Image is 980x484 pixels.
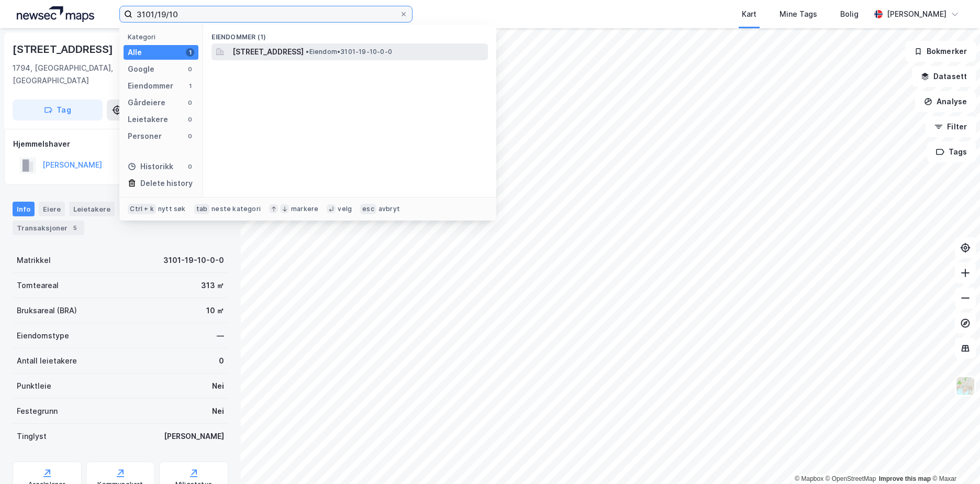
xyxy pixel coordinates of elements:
div: 1 [186,82,194,90]
div: tab [194,204,210,214]
div: [PERSON_NAME] [887,8,946,20]
div: 0 [219,355,224,367]
div: [PERSON_NAME] [164,430,224,443]
span: • [306,48,309,56]
div: Google [128,63,154,75]
div: Nei [212,405,224,417]
button: Tag [13,100,103,120]
div: [STREET_ADDRESS] [13,41,115,58]
button: Analyse [915,91,976,112]
div: Nei [212,380,224,392]
div: 10 ㎡ [206,304,224,317]
a: Mapbox [795,475,823,482]
span: Eiendom • 3101-19-10-0-0 [306,48,392,56]
div: — [217,329,224,342]
div: Antall leietakere [17,355,77,367]
div: Alle [128,46,142,59]
div: Leietakere [69,202,115,216]
div: Bruksareal (BRA) [17,304,77,317]
div: Kategori [128,33,198,41]
div: Personer [128,130,162,142]
div: Bolig [840,8,859,20]
a: OpenStreetMap [826,475,876,482]
div: Leietakere [128,113,168,126]
div: nytt søk [158,205,186,213]
div: 0 [186,132,194,140]
div: Punktleie [17,380,51,392]
a: Improve this map [879,475,931,482]
div: 0 [186,98,194,107]
div: Mine Tags [779,8,817,20]
button: Filter [926,116,976,137]
div: Tomteareal [17,279,59,292]
div: Eiere [39,202,65,216]
div: Festegrunn [17,405,58,417]
div: 1794, [GEOGRAPHIC_DATA], [GEOGRAPHIC_DATA] [13,62,181,87]
div: 1 [186,48,194,57]
div: Matrikkel [17,254,51,267]
button: Tags [927,141,976,162]
div: avbryt [378,205,400,213]
div: Ctrl + k [128,204,156,214]
div: Datasett [119,202,158,216]
div: neste kategori [211,205,261,213]
div: Gårdeiere [128,96,165,109]
div: Historikk [128,160,173,173]
div: esc [360,204,376,214]
div: Transaksjoner [13,221,84,235]
div: 5 [70,223,80,233]
div: Delete history [140,177,193,190]
div: Eiendomstype [17,329,69,342]
div: Eiendommer (1) [203,25,496,43]
img: logo.a4113a55bc3d86da70a041830d287a7e.svg [17,6,94,22]
div: 0 [186,65,194,73]
button: Datasett [912,66,976,87]
div: Kart [742,8,756,20]
div: 313 ㎡ [201,279,224,292]
div: 0 [186,115,194,124]
iframe: Chat Widget [928,434,980,484]
span: [STREET_ADDRESS] [232,46,304,58]
div: markere [291,205,318,213]
button: Bokmerker [905,41,976,62]
input: Søk på adresse, matrikkel, gårdeiere, leietakere eller personer [132,6,399,22]
div: 0 [186,162,194,171]
div: velg [338,205,352,213]
div: Tinglyst [17,430,47,443]
div: 3101-19-10-0-0 [163,254,224,267]
div: Hjemmelshaver [13,138,228,150]
div: Eiendommer [128,80,173,92]
img: Z [955,376,975,396]
div: Info [13,202,35,216]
